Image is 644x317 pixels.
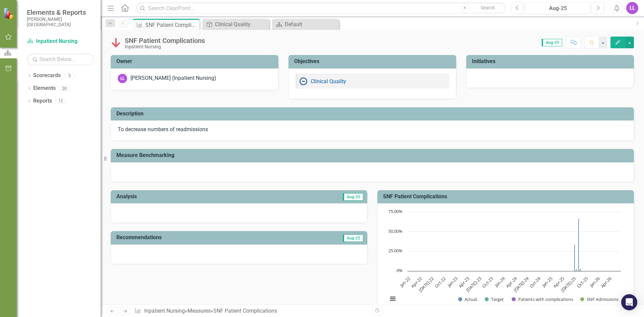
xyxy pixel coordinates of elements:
text: [DATE]-23 [465,275,483,293]
h3: Description [116,111,631,117]
div: SNF Patient Complications [125,37,205,44]
text: [DATE]-24 [512,275,530,294]
img: ClearPoint Strategy [3,8,15,19]
div: Default [285,20,337,29]
a: Reports [33,97,52,105]
span: Search [481,5,495,10]
h3: Objectives [294,58,453,64]
button: Show Actual [458,296,477,302]
div: Open Intercom Messenger [621,294,637,310]
p: To decrease numbers of readmissions [118,126,627,134]
text: Apr-23 [457,275,471,289]
path: Jul-25, 1. Patients with complications. [576,270,577,271]
a: Scorecards [33,72,61,80]
button: LL [626,2,638,14]
a: Inpatient Nursing [144,308,185,314]
text: 75.00% [388,208,402,214]
h3: Recommendations [116,234,285,241]
text: 0% [396,267,402,273]
a: Measures [187,308,211,314]
h3: SNF Patient Complications [383,194,631,200]
a: Default [274,20,337,29]
text: [DATE]-22 [417,275,435,293]
text: Oct-25 [576,275,589,289]
div: LL [118,74,127,83]
input: Search ClearPoint... [136,2,506,14]
text: Oct-23 [481,275,494,289]
button: Show SNF Admissions [580,296,619,302]
text: Apr-22 [410,275,423,289]
text: Jan-22 [398,275,412,289]
text: Oct-22 [433,275,447,289]
button: View chart menu, Chart [388,294,397,304]
text: Oct-24 [528,275,542,289]
div: SNF Patient Complications [145,21,198,29]
text: Jan-26 [588,275,601,289]
div: SNF Patient Complications [213,308,277,314]
h3: Analysis [116,194,238,200]
img: No Information [299,77,307,85]
small: [PERSON_NAME][GEOGRAPHIC_DATA] [27,16,94,28]
text: 25.00% [388,248,402,254]
text: Jan-24 [493,275,506,289]
div: 12 [55,98,66,104]
button: Search [471,3,504,13]
h3: Initiatives [472,58,631,64]
div: » » [135,307,367,315]
input: Search Below... [27,53,94,65]
span: Elements & Reports [27,8,94,16]
a: Clinical Quality [311,78,346,85]
div: Clinical Quality [215,20,268,29]
svg: Interactive chart [384,209,624,309]
div: Chart. Highcharts interactive chart. [384,209,627,309]
text: Apr-24 [504,275,518,289]
span: Aug-25 [343,193,363,201]
div: Aug-25 [528,4,588,12]
a: Clinical Quality [204,20,268,29]
div: 5 [64,73,75,78]
a: Inpatient Nursing [27,38,94,45]
path: Aug-25, 66.66666667. Actual. [578,219,579,271]
path: Aug-25, 2. Patients with complications. [580,270,581,271]
button: Show Target [485,296,504,302]
span: Aug-25 [542,39,562,46]
text: Apr-25 [552,275,566,289]
img: Below Plan [111,37,121,48]
text: [DATE]-25 [559,275,577,293]
a: Elements [33,85,56,92]
div: [PERSON_NAME] (Inpatient Nursing) [130,74,216,82]
path: Aug-25, 3. SNF Admissions. [580,269,581,271]
h3: Measure Benchmarking [116,152,631,158]
h3: Owner [116,58,275,64]
text: Jan-25 [540,275,554,289]
text: 50.00% [388,228,402,234]
div: 20 [59,86,70,91]
span: Aug-25 [343,234,363,242]
path: Jul-25, 3. SNF Admissions. [576,269,577,271]
div: Inpatient Nursing [125,44,205,49]
text: Apr-26 [599,275,613,289]
text: Jan-23 [445,275,459,289]
path: Jul-25, 33.33333333. Actual. [574,245,575,271]
button: Aug-25 [526,2,590,14]
button: Show Patients with complications [512,296,573,302]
